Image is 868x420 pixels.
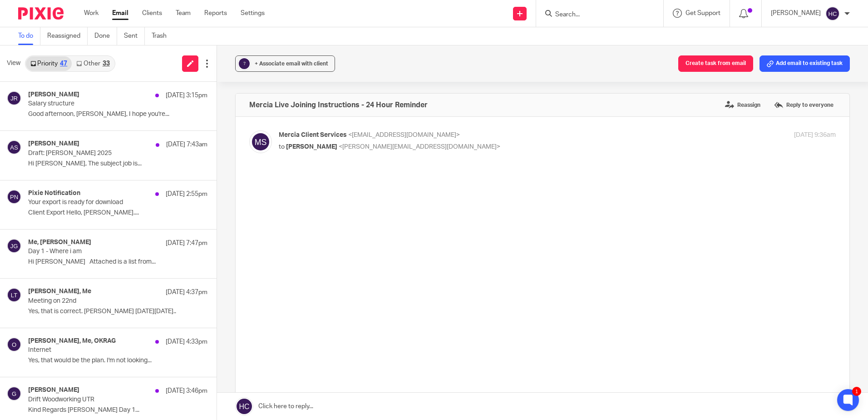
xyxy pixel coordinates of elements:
[28,209,207,217] p: Client Export Hello, [PERSON_NAME]....
[348,132,460,138] span: <[EMAIL_ADDRESS][DOMAIN_NAME]>
[678,55,753,72] button: Create task from email
[112,9,128,18] a: Email
[28,337,116,345] h4: [PERSON_NAME], Me, OKRAG
[7,288,21,302] img: svg%3E
[28,406,207,414] p: Kind Regards [PERSON_NAME] Day 1...
[103,60,110,67] div: 33
[28,288,91,295] h4: [PERSON_NAME], Me
[7,140,21,155] img: svg%3E
[28,199,172,206] p: Your export is ready for download
[94,27,117,45] a: Done
[339,144,500,150] span: <[PERSON_NAME][EMAIL_ADDRESS][DOMAIN_NAME]>
[554,11,636,19] input: Search
[772,98,836,112] label: Reply to everyone
[28,239,91,246] h4: Me, [PERSON_NAME]
[166,190,207,199] p: [DATE] 2:55pm
[7,190,21,204] img: svg%3E
[7,239,21,253] img: svg%3E
[771,9,821,18] p: [PERSON_NAME]
[28,386,79,394] h4: [PERSON_NAME]
[28,140,79,148] h4: [PERSON_NAME]
[26,56,72,71] a: Priority47
[825,6,840,21] img: svg%3E
[28,150,172,157] p: Draft: [PERSON_NAME] 2025
[28,160,207,168] p: Hi [PERSON_NAME], The subject job is...
[794,130,836,140] p: [DATE] 9:36am
[47,27,88,45] a: Reassigned
[152,27,173,45] a: Trash
[249,130,272,153] img: svg%3E
[84,9,99,18] a: Work
[28,396,172,404] p: Drift Woodworking UTR
[204,9,227,18] a: Reports
[166,140,207,149] p: [DATE] 7:43am
[286,144,337,150] span: [PERSON_NAME]
[28,190,80,197] h4: Pixie Notification
[166,91,207,100] p: [DATE] 3:15pm
[235,55,335,72] button: ? + Associate email with client
[28,357,207,365] p: Yes, that would be the plan. I'm not looking...
[28,110,207,118] p: Good afternoon, [PERSON_NAME], I hope you're...
[166,239,207,248] p: [DATE] 7:47pm
[28,346,172,354] p: Internet
[166,288,207,297] p: [DATE] 4:37pm
[28,91,79,99] h4: [PERSON_NAME]
[18,27,40,45] a: To do
[852,387,861,396] div: 1
[279,144,285,150] span: to
[279,132,347,138] span: Mercia Client Services
[72,56,114,71] a: Other33
[18,7,64,20] img: Pixie
[759,55,850,72] button: Add email to existing task
[176,9,191,18] a: Team
[686,10,720,16] span: Get Support
[7,337,21,352] img: svg%3E
[723,98,763,112] label: Reassign
[7,59,20,68] span: View
[166,386,207,395] p: [DATE] 3:46pm
[7,386,21,401] img: svg%3E
[60,60,67,67] div: 47
[241,9,265,18] a: Settings
[28,308,207,315] p: Yes, that is correct. [PERSON_NAME] [DATE][DATE]..
[239,58,250,69] div: ?
[28,297,172,305] p: Meeting on 22nd
[7,91,21,105] img: svg%3E
[28,248,172,255] p: Day 1 - Where i am
[124,27,145,45] a: Sent
[166,337,207,346] p: [DATE] 4:33pm
[28,258,207,266] p: Hi [PERSON_NAME] Attached is a list from...
[255,61,328,66] span: + Associate email with client
[28,100,172,108] p: Salary structure
[142,9,162,18] a: Clients
[249,100,428,110] h4: Mercia Live Joining Instructions - 24 Hour Reminder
